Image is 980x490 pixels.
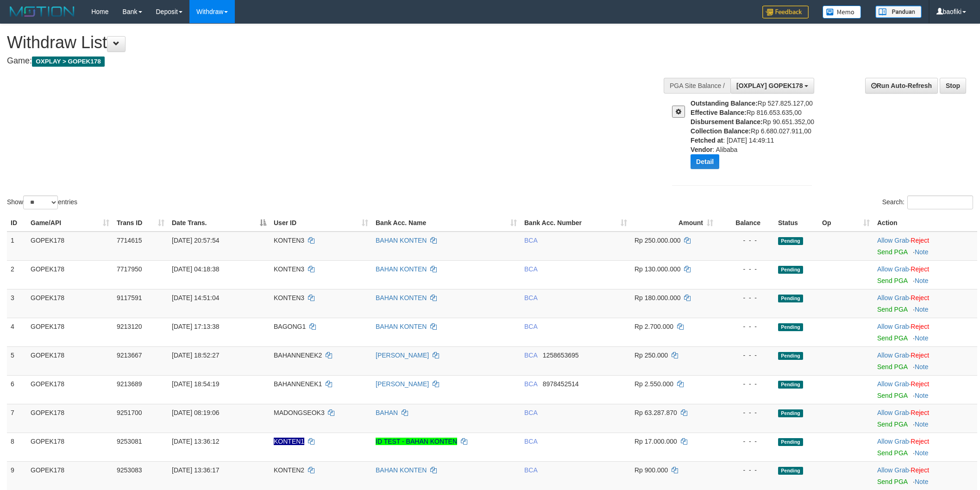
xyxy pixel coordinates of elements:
div: - - - [721,322,771,331]
span: [DATE] 18:54:19 [172,380,219,388]
td: 4 [7,318,27,346]
b: Effective Balance: [691,109,747,116]
span: · [877,352,911,359]
a: Send PGA [877,449,907,457]
span: 9253081 [117,438,142,445]
td: GOPEK178 [27,318,113,346]
td: GOPEK178 [27,433,113,461]
b: Vendor [691,146,712,153]
a: Note [915,363,929,371]
a: Run Auto-Refresh [865,78,938,94]
select: Showentries [23,195,58,209]
b: Fetched at [691,137,723,144]
th: Bank Acc. Name: activate to sort column ascending [372,214,521,232]
span: BAHANNENEK1 [274,380,322,388]
span: BCA [524,466,537,474]
a: [PERSON_NAME] [376,352,429,359]
span: [DATE] 08:19:06 [172,409,219,416]
td: GOPEK178 [27,232,113,261]
input: Search: [907,195,973,209]
td: GOPEK178 [27,375,113,404]
span: · [877,237,911,244]
img: Button%20Memo.svg [823,6,861,19]
span: · [877,265,911,273]
a: Note [915,392,929,399]
span: Copy 8978452514 to clipboard [543,380,579,388]
a: Allow Grab [877,466,909,474]
span: [DATE] 17:13:38 [172,323,219,330]
th: Bank Acc. Number: activate to sort column ascending [521,214,631,232]
td: · [873,404,977,433]
span: KONTEN2 [274,466,304,474]
h1: Withdraw List [7,33,644,52]
span: Pending [778,295,803,302]
a: Send PGA [877,478,907,485]
th: Amount: activate to sort column ascending [631,214,717,232]
td: · [873,260,977,289]
th: ID [7,214,27,232]
td: GOPEK178 [27,404,113,433]
th: Op: activate to sort column ascending [818,214,873,232]
td: 3 [7,289,27,318]
span: Rp 130.000.000 [634,265,681,273]
span: Pending [778,381,803,389]
td: GOPEK178 [27,289,113,318]
img: MOTION_logo.png [7,5,77,19]
label: Search: [882,195,973,209]
td: GOPEK178 [27,260,113,289]
a: Reject [911,294,929,302]
span: [DATE] 14:51:04 [172,294,219,302]
td: 7 [7,404,27,433]
div: - - - [721,293,771,302]
a: Reject [911,237,929,244]
a: BAHAN KONTEN [376,237,427,244]
span: Pending [778,266,803,274]
span: 9213120 [117,323,142,330]
span: 9117591 [117,294,142,302]
a: BAHAN KONTEN [376,323,427,330]
a: Reject [911,466,929,474]
div: - - - [721,437,771,446]
span: BAGONG1 [274,323,306,330]
a: Reject [911,352,929,359]
a: [PERSON_NAME] [376,380,429,388]
td: 1 [7,232,27,261]
a: Send PGA [877,421,907,428]
td: · [873,346,977,375]
th: Trans ID: activate to sort column ascending [113,214,168,232]
span: BCA [524,265,537,273]
div: - - - [721,236,771,245]
span: Rp 63.287.870 [634,409,677,416]
span: Pending [778,237,803,245]
a: Reject [911,265,929,273]
a: Allow Grab [877,323,909,330]
b: Outstanding Balance: [691,100,758,107]
span: BCA [524,352,537,359]
a: Note [915,449,929,457]
span: 7717950 [117,265,142,273]
td: · [873,289,977,318]
a: BAHAN KONTEN [376,265,427,273]
span: Rp 2.700.000 [634,323,673,330]
a: Allow Grab [877,409,909,416]
td: GOPEK178 [27,461,113,490]
a: Allow Grab [877,438,909,445]
h4: Game: [7,57,644,66]
td: GOPEK178 [27,346,113,375]
span: 9253083 [117,466,142,474]
span: BCA [524,438,537,445]
td: · [873,433,977,461]
span: Pending [778,467,803,475]
span: Copy 1258653695 to clipboard [543,352,579,359]
a: Note [915,277,929,284]
div: - - - [721,351,771,360]
div: Rp 527.825.127,00 Rp 816.653.635,00 Rp 90.651.352,00 Rp 6.680.027.911,00 : [DATE] 14:49:11 : Alibaba [691,99,819,176]
span: BCA [524,409,537,416]
a: Send PGA [877,363,907,371]
td: 2 [7,260,27,289]
a: BAHAN KONTEN [376,294,427,302]
td: · [873,375,977,404]
img: Feedback.jpg [762,6,809,19]
span: [DATE] 13:36:12 [172,438,219,445]
span: 9251700 [117,409,142,416]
